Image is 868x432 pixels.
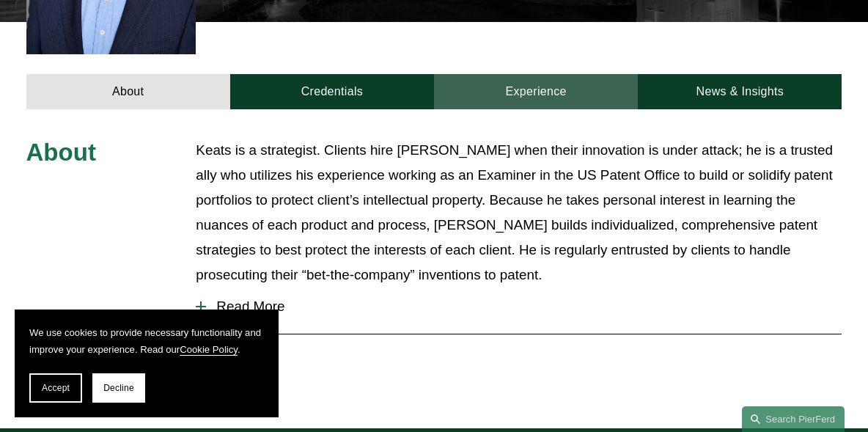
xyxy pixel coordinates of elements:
a: Cookie Policy [180,344,238,355]
section: Cookie banner [15,310,279,417]
span: Accept [42,383,70,393]
button: Accept [29,373,82,403]
a: Experience [434,74,638,109]
a: News & Insights [638,74,842,109]
a: Search this site [742,406,845,432]
span: About [26,139,96,166]
a: About [26,74,230,109]
button: Decline [92,373,145,403]
p: Keats is a strategist. Clients hire [PERSON_NAME] when their innovation is under attack; he is a ... [196,138,842,288]
a: Credentials [230,74,434,109]
span: Read More [206,299,842,315]
p: Patents [208,367,434,392]
button: Read More [196,288,842,326]
span: Decline [103,383,134,393]
p: We use cookies to provide necessary functionality and improve your experience. Read our . [29,324,264,359]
